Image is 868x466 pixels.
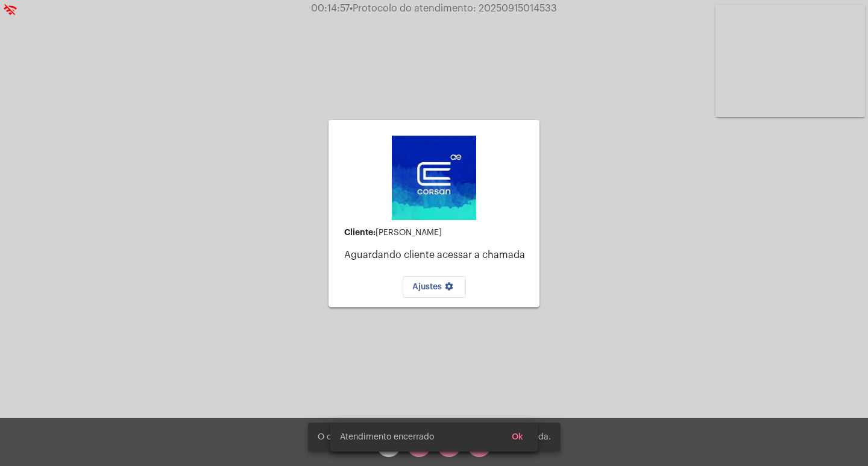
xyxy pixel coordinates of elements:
p: Aguardando cliente acessar a chamada [344,250,530,260]
img: d4669ae0-8c07-2337-4f67-34b0df7f5ae4.jpeg [392,136,476,220]
mat-icon: settings [442,282,456,296]
span: Atendimento encerrado [340,431,434,443]
strong: Cliente: [344,228,376,236]
div: [PERSON_NAME] [344,228,530,238]
span: • [350,4,353,13]
span: Protocolo do atendimento: 20250915014533 [350,4,557,13]
span: Ajustes [412,283,456,291]
span: Ok [512,433,523,441]
span: 00:14:57 [311,4,350,13]
button: Ajustes [403,276,466,298]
